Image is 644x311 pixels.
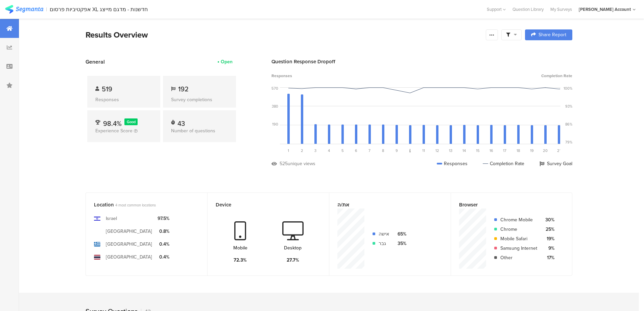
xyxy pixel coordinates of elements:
span: General [86,58,105,66]
div: Responses [437,160,468,167]
div: 17% [543,254,554,261]
div: Device [216,201,310,208]
div: 27.7% [287,257,299,264]
div: Completion Rate [483,160,524,167]
div: Open [221,58,233,65]
div: 43 [177,118,185,125]
span: 18 [517,148,520,153]
span: Share Report [539,32,566,37]
div: 380 [272,104,278,109]
div: Mobile Safari [500,235,537,242]
div: Survey Goal [540,160,572,167]
div: Samsung Internet [500,245,537,252]
span: 12 [435,148,439,153]
div: unique views [288,160,315,167]
div: Results Overview [86,29,482,41]
div: 30% [543,216,554,223]
span: 192 [178,84,189,94]
div: Support [487,4,506,15]
span: 519 [102,84,112,94]
div: 100% [564,86,572,91]
div: 97.5% [158,215,169,222]
a: Question Library [509,6,547,13]
span: 13 [449,148,452,153]
span: 6 [355,148,357,153]
div: Browser [459,201,553,208]
div: 35% [395,240,406,247]
span: 1 [288,148,289,153]
div: 65% [395,230,406,238]
div: | [46,5,47,13]
span: Experience Score [95,127,133,134]
div: 25% [543,226,554,233]
span: Completion Rate [541,73,572,79]
div: 86% [565,121,572,127]
div: Location [94,201,188,208]
span: 98.4% [103,118,122,129]
div: 72.3% [234,257,247,264]
div: גבר [379,240,389,247]
div: [GEOGRAPHIC_DATA] [106,253,152,261]
div: 93% [565,104,572,109]
div: אישה [379,230,389,238]
div: [GEOGRAPHIC_DATA] [106,241,152,248]
span: 21 [557,148,561,153]
div: [GEOGRAPHIC_DATA] [106,228,152,235]
span: 4 [328,148,330,153]
div: 570 [271,86,278,91]
span: Responses [271,73,292,79]
span: 5 [341,148,344,153]
span: 7 [368,148,371,153]
div: Chrome [500,226,537,233]
span: 16 [490,148,493,153]
div: 0.4% [158,253,169,261]
div: Israel [106,215,117,222]
span: 15 [476,148,480,153]
span: 11 [422,148,425,153]
div: Mobile [233,244,247,251]
div: 79% [565,139,572,145]
span: 4 most common locations [115,202,156,208]
div: 0.4% [158,241,169,248]
div: 0.8% [158,228,169,235]
div: [PERSON_NAME] Account [579,6,631,13]
span: 8 [382,148,384,153]
div: Survey completions [171,96,228,103]
span: 20 [543,148,548,153]
img: segmanta logo [5,5,43,14]
span: 9 [396,148,398,153]
span: 14 [462,148,466,153]
span: 17 [503,148,506,153]
div: Chrome Mobile [500,216,537,223]
span: Good [127,119,136,125]
div: 525 [280,160,288,167]
div: Other [500,254,537,261]
div: Question Response Dropoff [271,58,572,65]
span: 2 [301,148,303,153]
span: 19 [530,148,534,153]
span: 3 [314,148,316,153]
div: 19% [543,235,554,242]
span: Number of questions [171,127,215,134]
div: 9% [543,245,554,252]
div: את/ה [337,201,431,208]
a: My Surveys [547,6,575,13]
div: Responses [95,96,152,103]
div: 190 [272,121,278,127]
div: Desktop [284,244,302,251]
div: אפקטיביות פרסום XL חדשנות - מדגם מייצג [50,6,148,13]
